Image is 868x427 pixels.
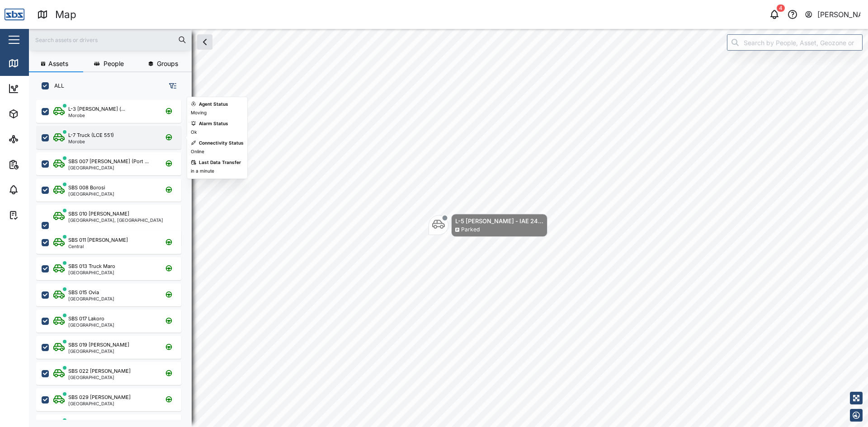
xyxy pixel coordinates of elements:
[68,367,131,375] div: SBS 022 [PERSON_NAME]
[191,148,204,155] div: Online
[68,349,129,353] div: [GEOGRAPHIC_DATA]
[68,341,129,349] div: SBS 019 [PERSON_NAME]
[68,289,99,296] div: SBS 015 Ovia
[68,131,114,139] div: L-7 Truck (LCE 551)
[68,315,104,323] div: SBS 017 Lakoro
[777,5,785,12] div: 4
[24,58,44,68] div: Map
[55,7,76,23] div: Map
[68,394,131,401] div: SBS 029 [PERSON_NAME]
[68,218,163,222] div: [GEOGRAPHIC_DATA], [GEOGRAPHIC_DATA]
[461,225,480,234] div: Parked
[24,160,54,169] div: Reports
[104,61,124,67] span: People
[24,84,64,94] div: Dashboard
[68,192,114,196] div: [GEOGRAPHIC_DATA]
[191,168,214,175] div: in a minute
[191,109,207,117] div: Moving
[68,263,115,270] div: SBS 013 Truck Maro
[68,296,114,301] div: [GEOGRAPHIC_DATA]
[68,113,125,117] div: Morobe
[49,82,64,89] label: ALL
[68,401,131,406] div: [GEOGRAPHIC_DATA]
[199,140,244,147] div: Connectivity Status
[804,8,861,21] button: [PERSON_NAME]
[36,97,191,420] div: grid
[429,214,547,237] div: Map marker
[68,158,149,165] div: SBS 007 [PERSON_NAME] (Port ...
[5,5,24,24] img: Main Logo
[68,323,114,327] div: [GEOGRAPHIC_DATA]
[68,165,149,170] div: [GEOGRAPHIC_DATA]
[455,216,543,225] div: L-5 [PERSON_NAME] - IAE 24...
[24,134,45,144] div: Sites
[24,109,52,119] div: Assets
[48,61,68,67] span: Assets
[68,375,131,380] div: [GEOGRAPHIC_DATA]
[24,185,52,195] div: Alarms
[157,61,178,67] span: Groups
[29,29,868,427] canvas: Map
[68,236,128,244] div: SBS 011 [PERSON_NAME]
[199,120,228,127] div: Alarm Status
[68,139,114,144] div: Morobe
[199,159,241,166] div: Last Data Transfer
[24,210,48,220] div: Tasks
[68,210,129,218] div: SBS 010 [PERSON_NAME]
[34,33,186,47] input: Search assets or drivers
[199,101,228,108] div: Agent Status
[68,270,115,275] div: [GEOGRAPHIC_DATA]
[817,9,861,20] div: [PERSON_NAME]
[68,244,128,249] div: Central
[191,129,197,136] div: Ok
[727,34,863,51] input: Search by People, Asset, Geozone or Place
[68,105,125,113] div: L-3 [PERSON_NAME] (...
[68,184,105,192] div: SBS 008 Borosi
